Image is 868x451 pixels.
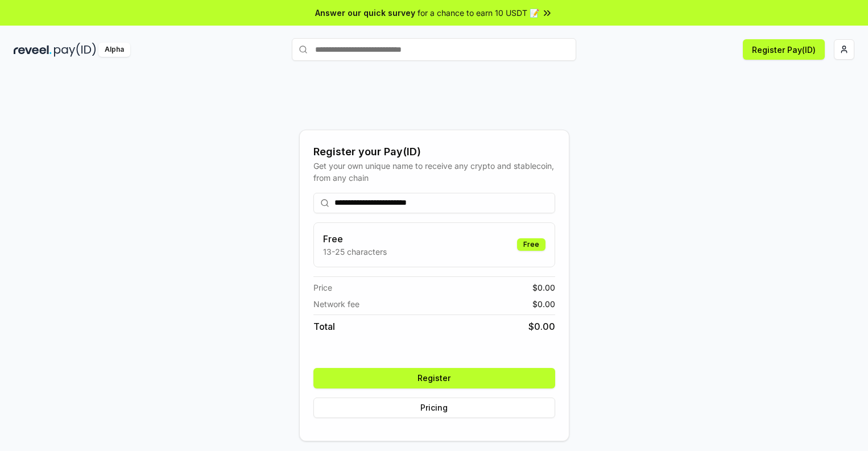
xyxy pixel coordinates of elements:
[517,238,545,251] div: Free
[323,246,387,258] p: 13-25 characters
[315,7,415,19] span: Answer our quick survey
[313,398,555,418] button: Pricing
[313,368,555,388] button: Register
[532,298,555,310] span: $ 0.00
[98,43,130,57] div: Alpha
[313,160,555,184] div: Get your own unique name to receive any crypto and stablecoin, from any chain
[313,298,359,310] span: Network fee
[323,232,387,246] h3: Free
[743,39,825,60] button: Register Pay(ID)
[313,144,555,160] div: Register your Pay(ID)
[54,43,96,57] img: pay_id
[14,43,52,57] img: reveel_dark
[313,320,335,333] span: Total
[528,320,555,333] span: $ 0.00
[532,282,555,293] span: $ 0.00
[418,7,539,19] span: for a chance to earn 10 USDT 📝
[313,282,332,293] span: Price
